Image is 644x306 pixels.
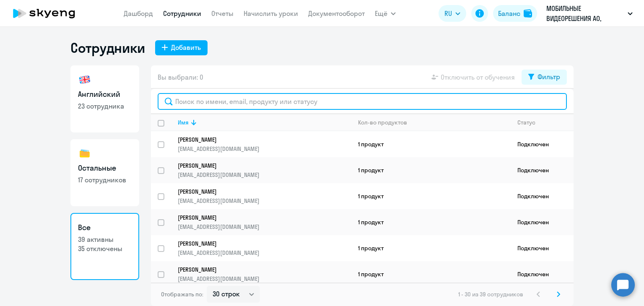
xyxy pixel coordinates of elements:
button: Добавить [155,40,208,55]
p: [EMAIL_ADDRESS][DOMAIN_NAME] [178,249,351,257]
h3: Английский [78,89,132,100]
p: [EMAIL_ADDRESS][DOMAIN_NAME] [178,197,351,205]
p: [EMAIL_ADDRESS][DOMAIN_NAME] [178,145,351,153]
img: english [78,73,91,86]
a: [PERSON_NAME][EMAIL_ADDRESS][DOMAIN_NAME] [178,266,351,283]
a: Дашборд [124,9,153,18]
p: [EMAIL_ADDRESS][DOMAIN_NAME] [178,223,351,231]
p: МОБИЛЬНЫЕ ВИДЕОРЕШЕНИЯ АО, МОБИЛЬНЫЕ ВИДЕОРЕШЕНИЯ, АО [546,3,624,23]
span: Вы выбрали: 0 [158,72,203,82]
button: Балансbalance [493,5,537,22]
span: 1 - 30 из 39 сотрудников [458,290,523,298]
a: [PERSON_NAME][EMAIL_ADDRESS][DOMAIN_NAME] [178,162,351,179]
div: Фильтр [538,72,560,82]
button: Ещё [375,5,396,22]
div: Имя [178,119,351,126]
div: Статус [517,119,535,126]
a: [PERSON_NAME][EMAIL_ADDRESS][DOMAIN_NAME] [178,214,351,231]
a: Отчеты [211,9,234,18]
p: 39 активны [78,235,132,244]
td: Подключен [511,131,574,157]
h3: Остальные [78,163,132,174]
div: Кол-во продуктов [358,119,407,126]
td: 1 продукт [351,157,511,183]
td: Подключен [511,157,574,183]
a: Остальные17 сотрудников [70,139,139,206]
a: Начислить уроки [244,9,298,18]
p: [PERSON_NAME] [178,214,340,221]
a: [PERSON_NAME][EMAIL_ADDRESS][DOMAIN_NAME] [178,136,351,153]
h1: Сотрудники [70,39,145,56]
td: Подключен [511,261,574,287]
button: МОБИЛЬНЫЕ ВИДЕОРЕШЕНИЯ АО, МОБИЛЬНЫЕ ВИДЕОРЕШЕНИЯ, АО [542,3,637,23]
td: Подключен [511,183,574,209]
span: Ещё [375,8,387,18]
p: 17 сотрудников [78,175,132,184]
div: Имя [178,119,189,126]
td: 1 продукт [351,261,511,287]
div: Добавить [171,42,201,52]
td: 1 продукт [351,235,511,261]
p: 23 сотрудника [78,101,132,111]
p: [PERSON_NAME] [178,240,340,247]
span: RU [444,8,452,18]
a: Все39 активны35 отключены [70,213,139,280]
td: Подключен [511,235,574,261]
img: balance [524,9,532,18]
img: others [78,147,91,160]
a: [PERSON_NAME][EMAIL_ADDRESS][DOMAIN_NAME] [178,188,351,205]
div: Статус [517,119,573,126]
button: RU [439,5,466,22]
td: 1 продукт [351,209,511,235]
a: Сотрудники [163,9,201,18]
p: [PERSON_NAME] [178,136,340,143]
p: [PERSON_NAME] [178,188,340,195]
p: 35 отключены [78,244,132,253]
div: Кол-во продуктов [358,119,510,126]
p: [PERSON_NAME] [178,162,340,169]
button: Фильтр [522,70,567,85]
input: Поиск по имени, email, продукту или статусу [158,93,567,110]
p: [EMAIL_ADDRESS][DOMAIN_NAME] [178,171,351,179]
td: Подключен [511,209,574,235]
p: [EMAIL_ADDRESS][DOMAIN_NAME] [178,275,351,283]
a: Документооборот [308,9,365,18]
h3: Все [78,222,132,233]
span: Отображать по: [161,290,203,298]
a: Английский23 сотрудника [70,65,139,132]
p: [PERSON_NAME] [178,266,340,273]
td: 1 продукт [351,183,511,209]
td: 1 продукт [351,131,511,157]
a: [PERSON_NAME][EMAIL_ADDRESS][DOMAIN_NAME] [178,240,351,257]
div: Баланс [498,8,520,18]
